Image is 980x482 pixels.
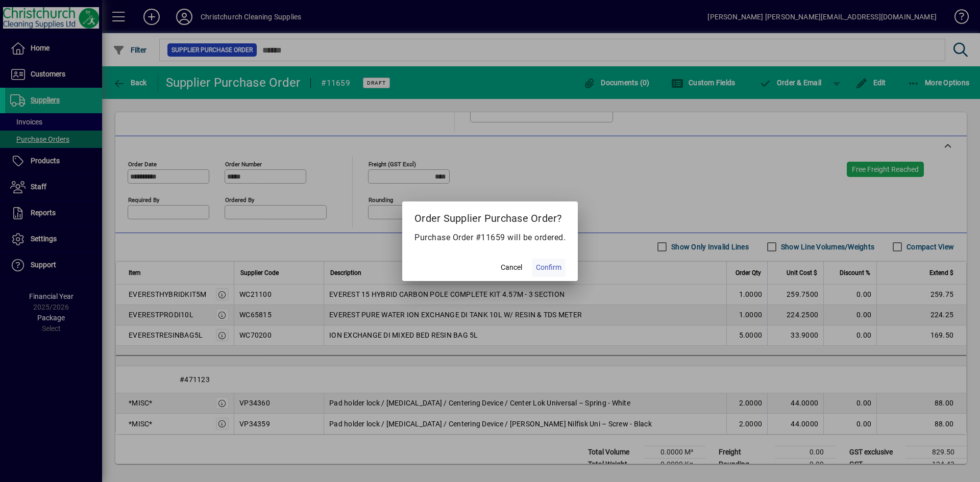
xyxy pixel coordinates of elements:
[402,201,578,231] h2: Order Supplier Purchase Order?
[536,262,561,273] span: Confirm
[414,232,566,244] p: Purchase Order #11659 will be ordered.
[532,259,566,277] button: Confirm
[501,262,522,273] span: Cancel
[495,259,528,277] button: Cancel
